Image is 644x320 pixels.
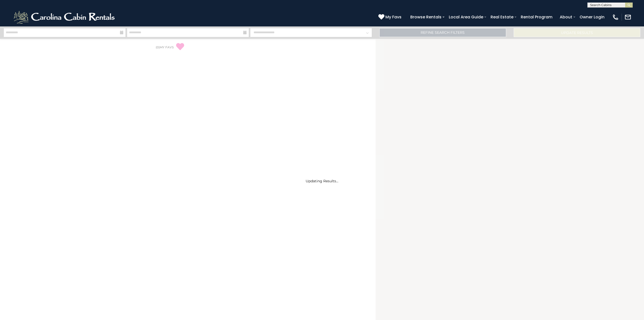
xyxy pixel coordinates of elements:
[624,14,631,21] img: mail-regular-white.png
[557,13,575,21] a: About
[13,10,117,25] img: White-1-2.png
[518,13,555,21] a: Rental Program
[446,13,486,21] a: Local Area Guide
[612,14,619,21] img: phone-regular-white.png
[488,13,516,21] a: Real Estate
[577,13,607,21] a: Owner Login
[385,14,401,20] span: My Favs
[408,13,444,21] a: Browse Rentals
[378,14,403,20] a: My Favs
